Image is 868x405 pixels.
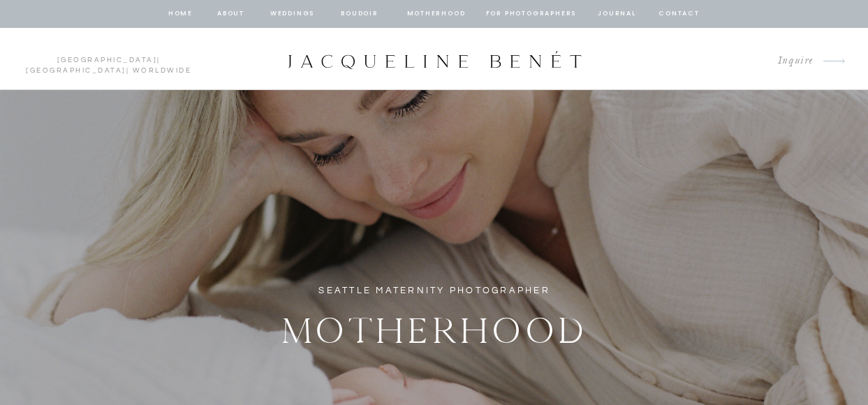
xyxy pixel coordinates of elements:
[407,8,465,20] a: Motherhood
[340,8,380,20] a: BOUDOIR
[20,55,198,64] p: | | Worldwide
[57,57,158,64] a: [GEOGRAPHIC_DATA]
[657,8,702,20] a: contact
[216,8,246,20] a: about
[269,8,316,20] a: Weddings
[168,8,194,20] a: home
[304,283,565,299] h1: Seattle Maternity Photographer
[767,52,814,71] a: Inquire
[26,67,126,74] a: [GEOGRAPHIC_DATA]
[486,8,577,20] a: for photographers
[212,302,658,351] h2: Motherhood
[596,8,639,20] a: journal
